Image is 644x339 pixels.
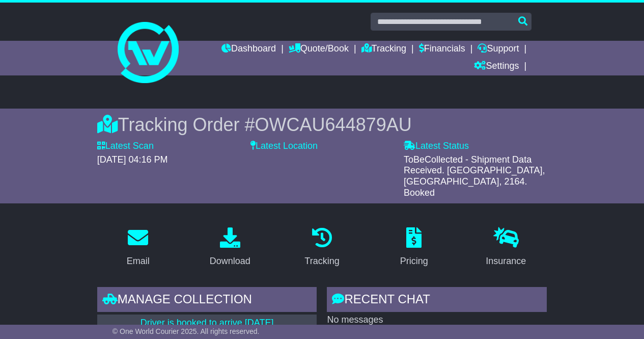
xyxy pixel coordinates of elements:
[474,58,519,75] a: Settings
[404,141,469,152] label: Latest Status
[97,154,168,165] span: [DATE] 04:16 PM
[97,287,317,315] div: Manage collection
[394,224,435,272] a: Pricing
[419,41,465,58] a: Financials
[478,41,519,58] a: Support
[113,327,260,335] span: © One World Courier 2025. All rights reserved.
[298,224,346,272] a: Tracking
[404,154,545,198] span: ToBeCollected - Shipment Data Received. [GEOGRAPHIC_DATA], [GEOGRAPHIC_DATA], 2164. Booked
[327,315,547,326] p: No messages
[97,114,547,136] div: Tracking Order #
[486,254,526,268] div: Insurance
[255,114,412,135] span: OWCAU644879AU
[210,254,250,268] div: Download
[479,224,533,272] a: Insurance
[97,141,154,152] label: Latest Scan
[400,254,428,268] div: Pricing
[304,254,339,268] div: Tracking
[221,41,276,58] a: Dashboard
[120,224,156,272] a: Email
[289,41,349,58] a: Quote/Book
[327,287,547,315] div: RECENT CHAT
[250,141,318,152] label: Latest Location
[203,224,257,272] a: Download
[127,254,150,268] div: Email
[361,41,406,58] a: Tracking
